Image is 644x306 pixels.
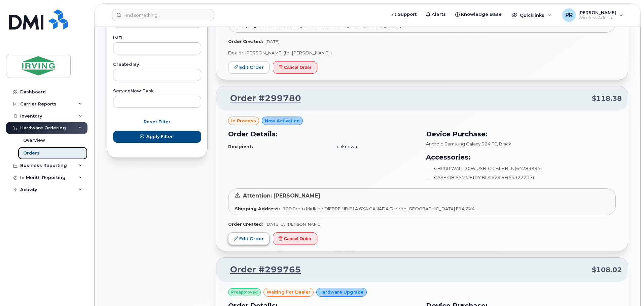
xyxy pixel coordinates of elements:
div: Poirier, Robert [558,8,628,22]
a: Order #299765 [222,264,301,276]
p: Dealer: [PERSON_NAME] (for [PERSON_NAME] ) [228,50,616,56]
span: Alerts [432,11,446,18]
span: 100 Prom Midland DIEPPE NB E1A 6X4 CANADA Dieppe [GEOGRAPHIC_DATA] E1A 6X4 [283,206,475,211]
span: Hardware Upgrade [319,289,364,295]
span: Apply Filter [146,133,173,140]
span: in process [231,118,256,124]
strong: Order Created: [228,222,263,227]
a: Edit Order [228,61,270,74]
h3: Device Purchase: [426,129,616,139]
span: New Activation [265,118,300,124]
span: , Black [497,141,511,146]
label: ServiceNow Task [113,89,201,93]
div: Quicklinks [507,8,556,22]
strong: Shipping Address: [235,206,280,211]
li: CHRGR WALL 30W USB-C CBLE BLK (64283994) [426,165,616,172]
span: Quicklinks [520,12,544,18]
a: Alerts [421,8,451,21]
h3: Accessories: [426,152,616,162]
span: Wireless Admin [578,15,616,20]
button: Cancel Order [273,232,317,245]
span: Support [398,11,417,18]
span: PR [565,11,573,19]
span: Android Samsung Galaxy S24 FE [426,141,497,146]
button: Apply Filter [113,131,201,143]
h3: Order Details: [228,129,418,139]
span: $108.02 [592,265,622,275]
button: Cancel Order [273,61,317,74]
span: [PERSON_NAME] [578,10,616,15]
a: Edit Order [228,232,270,245]
span: Attention: [PERSON_NAME] [243,192,320,199]
strong: Recipient: [228,144,253,149]
span: $118.38 [592,94,622,103]
a: Support [387,8,421,21]
label: IMEI [113,36,201,40]
li: CASE OB SYMMETRY BLK S24 FE(64322217) [426,174,616,181]
input: Find something... [112,9,214,21]
span: Preapproved [231,289,258,295]
td: unknown [331,141,418,152]
span: Knowledge Base [461,11,502,18]
span: [DATE] [265,39,280,44]
span: Reset Filter [144,119,171,125]
a: Order #299780 [222,92,301,104]
a: Knowledge Base [451,8,506,21]
span: [DATE] by [PERSON_NAME] [265,222,322,227]
span: waiting for dealer [266,289,311,295]
strong: Order Created: [228,39,263,44]
label: Created By [113,62,201,67]
button: Reset Filter [113,116,201,128]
